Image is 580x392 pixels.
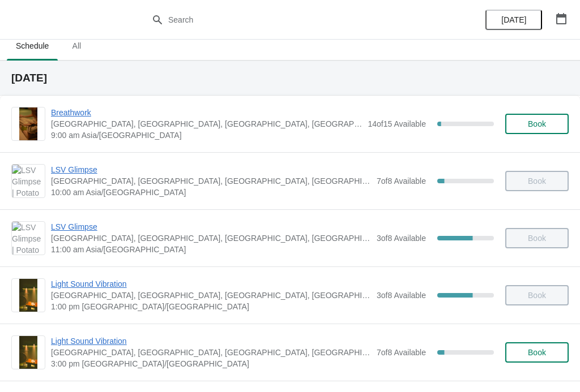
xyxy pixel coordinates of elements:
[51,278,371,290] span: Light Sound Vibration
[19,336,38,369] img: Light Sound Vibration | Potato Head Suites & Studios, Jalan Petitenget, Seminyak, Badung Regency,...
[51,107,362,118] span: Breathwork
[485,10,542,30] button: [DATE]
[7,36,58,56] span: Schedule
[51,164,371,175] span: LSV Glimpse
[51,301,371,312] span: 1:00 pm [GEOGRAPHIC_DATA]/[GEOGRAPHIC_DATA]
[501,15,526,24] span: [DATE]
[528,348,546,357] span: Book
[19,279,38,312] img: Light Sound Vibration | Potato Head Suites & Studios, Jalan Petitenget, Seminyak, Badung Regency,...
[51,130,362,141] span: 9:00 am Asia/[GEOGRAPHIC_DATA]
[51,232,371,244] span: [GEOGRAPHIC_DATA], [GEOGRAPHIC_DATA], [GEOGRAPHIC_DATA], [GEOGRAPHIC_DATA], [GEOGRAPHIC_DATA]
[51,221,371,232] span: LSV Glimpse
[51,335,371,347] span: Light Sound Vibration
[51,118,362,130] span: [GEOGRAPHIC_DATA], [GEOGRAPHIC_DATA], [GEOGRAPHIC_DATA], [GEOGRAPHIC_DATA], [GEOGRAPHIC_DATA]
[51,175,371,187] span: [GEOGRAPHIC_DATA], [GEOGRAPHIC_DATA], [GEOGRAPHIC_DATA], [GEOGRAPHIC_DATA], [GEOGRAPHIC_DATA]
[51,187,371,198] span: 10:00 am Asia/[GEOGRAPHIC_DATA]
[12,222,45,255] img: LSV Glimpse | Potato Head Suites & Studios, Jalan Petitenget, Seminyak, Badung Regency, Bali, Ind...
[51,358,371,369] span: 3:00 pm [GEOGRAPHIC_DATA]/[GEOGRAPHIC_DATA]
[62,36,91,56] span: All
[505,114,569,134] button: Book
[51,290,371,301] span: [GEOGRAPHIC_DATA], [GEOGRAPHIC_DATA], [GEOGRAPHIC_DATA], [GEOGRAPHIC_DATA], [GEOGRAPHIC_DATA]
[505,342,569,363] button: Book
[368,119,426,128] span: 14 of 15 Available
[377,291,426,300] span: 3 of 8 Available
[377,176,426,186] span: 7 of 8 Available
[19,107,38,140] img: Breathwork | Potato Head Suites & Studios, Jalan Petitenget, Seminyak, Badung Regency, Bali, Indo...
[528,119,546,128] span: Book
[377,348,426,357] span: 7 of 8 Available
[51,347,371,358] span: [GEOGRAPHIC_DATA], [GEOGRAPHIC_DATA], [GEOGRAPHIC_DATA], [GEOGRAPHIC_DATA], [GEOGRAPHIC_DATA]
[11,72,569,84] h2: [DATE]
[51,244,371,255] span: 11:00 am Asia/[GEOGRAPHIC_DATA]
[12,165,45,197] img: LSV Glimpse | Potato Head Suites & Studios, Jalan Petitenget, Seminyak, Badung Regency, Bali, Ind...
[377,234,426,243] span: 3 of 8 Available
[168,10,435,30] input: Search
